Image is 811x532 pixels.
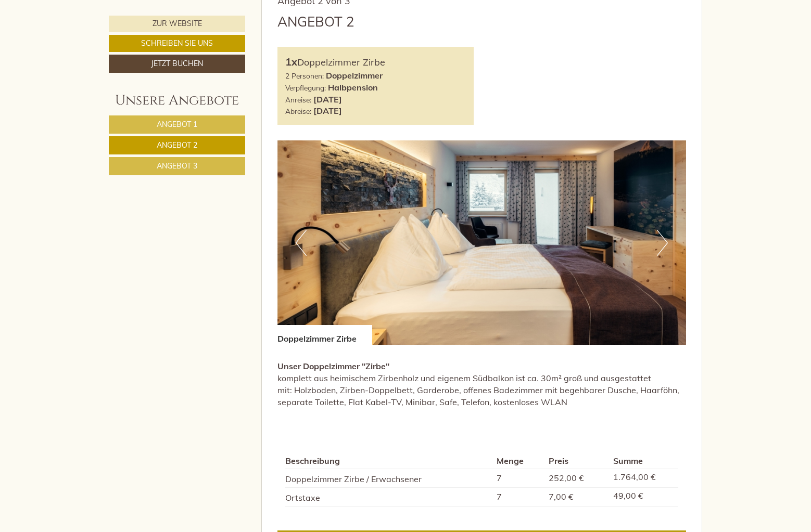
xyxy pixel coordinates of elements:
span: 7,00 € [549,491,574,502]
th: Beschreibung [285,453,492,469]
td: 49,00 € [609,488,678,507]
span: Angebot 3 [157,161,197,171]
div: Doppelzimmer Zirbe [285,55,466,70]
span: 252,00 € [549,473,584,483]
div: Unsere Angebote [109,91,245,110]
th: Menge [492,453,544,469]
small: Abreise: [285,107,311,115]
a: Schreiben Sie uns [109,35,245,52]
a: Zur Website [109,16,245,32]
td: 1.764,00 € [609,469,678,488]
div: Doppelzimmer Zirbe [277,325,372,345]
b: 1x [285,55,297,68]
span: Angebot 1 [157,120,197,129]
small: 2 Personen: [285,71,324,80]
small: Anreise: [285,95,311,104]
div: Angebot 2 [277,12,354,31]
b: [DATE] [313,94,342,105]
button: Next [657,230,668,256]
b: [DATE] [313,106,342,116]
td: 7 [492,488,544,507]
small: Verpflegung: [285,83,326,92]
span: Angebot 2 [157,140,197,150]
strong: Unser Doppelzimmer "Zirbe" [277,361,389,371]
b: Doppelzimmer [326,70,383,81]
b: Halbpension [328,82,378,93]
th: Preis [544,453,609,469]
td: Doppelzimmer Zirbe / Erwachsener [285,469,492,488]
td: 7 [492,469,544,488]
button: Previous [296,230,307,256]
a: Jetzt buchen [109,55,245,73]
p: komplett aus heimischem Zirbenholz und eigenem Südbalkon ist ca. 30m² groß und ausgestattet mit: ... [277,360,687,408]
img: image [277,140,687,345]
th: Summe [609,453,678,469]
td: Ortstaxe [285,488,492,507]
